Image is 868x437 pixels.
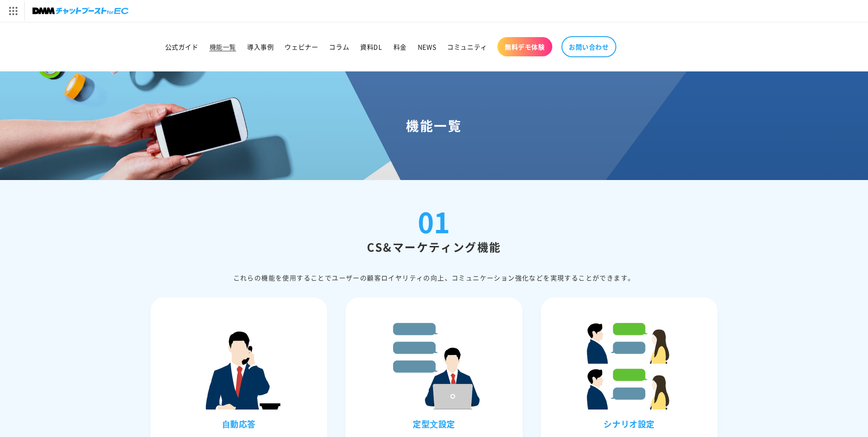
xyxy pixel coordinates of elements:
[160,37,204,56] a: 公式ガイド
[11,117,857,134] h1: 機能一覧
[242,37,279,56] a: 導入事例
[543,419,716,429] h3: シナリオ設定
[32,5,129,17] img: チャットブーストforEC
[279,37,323,56] a: ウェビナー
[348,419,520,429] h3: 定型⽂設定
[329,43,349,51] span: コラム
[388,37,412,56] a: 料金
[418,43,436,51] span: NEWS
[1,1,24,21] img: サービス
[388,318,480,410] img: 定型⽂設定
[204,37,242,56] a: 機能一覧
[561,36,616,57] a: お問い合わせ
[355,37,388,56] a: 資料DL
[165,43,199,51] span: 公式ガイド
[210,43,236,51] span: 機能一覧
[394,43,407,51] span: 料金
[505,43,545,51] span: 無料デモ体験
[247,43,274,51] span: 導入事例
[151,272,718,284] div: これらの機能を使⽤することでユーザーの顧客ロイヤリティの向上、コミュニケーション強化などを実現することができます。
[418,208,450,235] div: 01
[497,37,552,56] a: 無料デモ体験
[193,318,285,410] img: ⾃動応答
[153,419,325,429] h3: ⾃動応答
[447,43,487,51] span: コミュニティ
[442,37,493,56] a: コミュニティ
[360,43,382,51] span: 資料DL
[323,37,355,56] a: コラム
[285,43,318,51] span: ウェビナー
[569,43,609,51] span: お問い合わせ
[412,37,442,56] a: NEWS
[583,318,675,410] img: シナリオ設定
[151,240,718,254] h2: CS&マーケティング機能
